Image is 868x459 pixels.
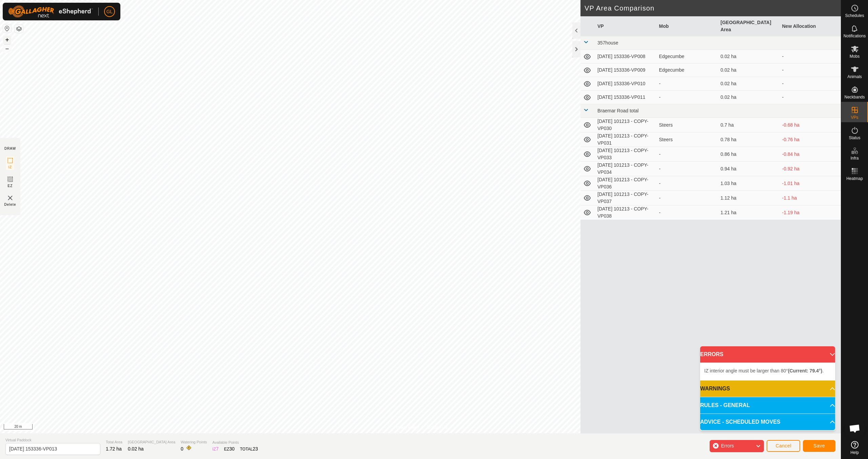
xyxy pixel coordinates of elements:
p-accordion-header: RULES - GENERAL [700,397,835,414]
td: [DATE] 101213 - COPY-VP031 [595,132,656,147]
td: 0.02 ha [718,50,780,63]
td: [DATE] 153336-VP009 [595,63,656,77]
div: TOTAL [240,445,258,453]
div: - [659,165,715,172]
div: - [659,180,715,187]
span: RULES - GENERAL [700,401,750,409]
td: 1.03 ha [718,176,780,191]
td: - [780,91,841,104]
span: 1.72 ha [106,446,122,452]
a: Help [841,438,868,457]
span: GL [106,8,113,15]
b: (Current: 79.4°) [788,368,822,373]
span: Watering Points [181,439,207,445]
span: ERRORS [700,350,723,359]
p-accordion-header: ERRORS [700,346,835,363]
td: - [780,63,841,77]
button: – [3,44,11,53]
div: Steers [659,122,715,129]
td: 0.02 ha [718,63,780,77]
td: [DATE] 101213 - COPY-VP038 [595,205,656,220]
button: Save [803,440,835,452]
div: DRAW [4,146,16,151]
th: VP [595,16,656,36]
td: - [780,50,841,63]
span: Available Points [212,440,258,445]
div: - [659,195,715,202]
span: Errors [721,443,734,448]
h2: VP Area Comparison [585,4,841,12]
span: IZ interior angle must be larger than 80° . [704,368,824,373]
span: 0.02 ha [128,446,144,452]
td: [DATE] 153336-VP010 [595,77,656,91]
div: Edgecumbe [659,67,715,74]
span: ADVICE - SCHEDULED MOVES [700,418,780,426]
div: Steers [659,136,715,143]
span: VPs [851,115,858,120]
td: [DATE] 101213 - COPY-VP036 [595,176,656,191]
span: 23 [253,446,258,452]
td: -0.76 ha [780,132,841,147]
p-accordion-header: WARNINGS [700,381,835,397]
div: EZ [224,445,235,453]
span: [GEOGRAPHIC_DATA] Area [128,439,175,445]
span: Mobs [850,54,860,58]
td: - [780,77,841,91]
span: EZ [8,183,13,188]
span: Braemar Road total [597,108,638,113]
td: -0.68 ha [780,118,841,132]
td: [DATE] 153336-VP008 [595,50,656,63]
span: Neckbands [844,95,865,99]
img: Gallagher Logo [8,5,93,18]
span: Virtual Paddock [5,437,100,443]
span: Notifications [844,34,866,38]
th: Mob [656,16,718,36]
span: 30 [229,446,235,452]
div: - [659,209,715,216]
span: Schedules [845,14,864,18]
p-accordion-content: ERRORS [700,363,835,380]
td: [DATE] 153336-VP011 [595,91,656,104]
span: Delete [4,202,16,207]
a: Contact Us [427,424,447,430]
span: Infra [850,156,859,160]
span: Animals [847,75,862,79]
td: [DATE] 101213 - COPY-VP034 [595,162,656,176]
span: WARNINGS [700,385,730,393]
span: Help [850,451,859,455]
td: 0.7 ha [718,118,780,132]
td: -1.1 ha [780,191,841,205]
span: 357house [597,40,618,45]
td: [DATE] 101213 - COPY-VP033 [595,147,656,162]
span: Total Area [106,439,122,445]
th: New Allocation [780,16,841,36]
th: [GEOGRAPHIC_DATA] Area [718,16,780,36]
p-accordion-header: ADVICE - SCHEDULED MOVES [700,414,835,430]
td: 1.12 ha [718,191,780,205]
span: IZ [8,165,12,170]
td: -1.19 ha [780,205,841,220]
td: [DATE] 101213 - COPY-VP030 [595,118,656,132]
span: Save [813,443,825,448]
a: Open chat [845,418,865,439]
td: 1.21 ha [718,205,780,220]
span: Heatmap [846,177,863,181]
td: 0.02 ha [718,77,780,91]
td: 0.94 ha [718,162,780,176]
span: Cancel [775,443,791,448]
button: + [3,36,11,44]
a: Privacy Policy [394,424,419,430]
button: Reset Map [3,24,11,33]
td: [DATE] 101213 - COPY-VP037 [595,191,656,205]
span: 0 [181,446,183,452]
button: Map Layers [15,25,23,33]
td: 0.02 ha [718,91,780,104]
div: - [659,80,715,87]
div: - [659,94,715,101]
td: -0.84 ha [780,147,841,162]
div: - [659,151,715,158]
div: IZ [212,445,218,453]
img: VP [6,194,14,202]
td: 0.86 ha [718,147,780,162]
button: Cancel [767,440,800,452]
